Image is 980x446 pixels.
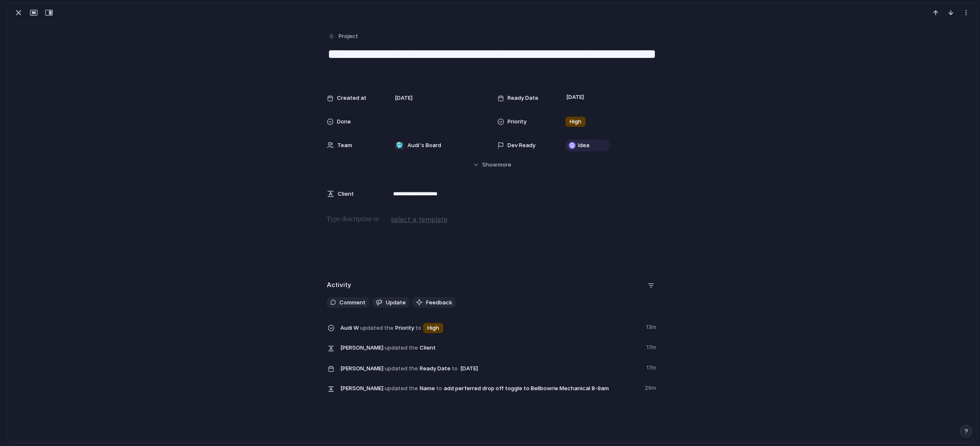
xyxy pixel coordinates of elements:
[337,94,366,102] span: Created at
[395,141,404,150] div: 🥶
[407,141,441,150] span: Audi's Board
[508,94,538,102] span: Ready Date
[327,280,351,290] h2: Activity
[337,141,352,150] span: Team
[340,362,641,375] span: Ready Date
[415,324,421,332] span: to
[339,32,358,41] span: Project
[390,213,449,226] button: select a template
[340,342,641,353] span: Client
[458,364,480,374] span: [DATE]
[340,321,641,334] span: Priority
[498,161,511,169] span: more
[372,297,409,308] button: Update
[326,30,361,43] button: Project
[508,118,527,126] span: Priority
[340,344,383,352] span: [PERSON_NAME]
[436,384,442,393] span: to
[385,384,418,393] span: updated the
[385,344,418,352] span: updated the
[337,118,351,126] span: Done
[339,298,366,307] span: Comment
[564,92,586,102] span: [DATE]
[360,324,394,332] span: updated the
[386,298,406,307] span: Update
[578,141,589,150] span: Idea
[391,214,448,224] span: select a template
[427,324,439,332] span: High
[395,94,413,102] span: [DATE]
[646,342,658,352] span: 17m
[338,190,354,198] span: Client
[340,324,359,332] span: Audi W
[340,384,383,393] span: [PERSON_NAME]
[570,118,581,126] span: High
[340,364,383,373] span: [PERSON_NAME]
[646,321,658,331] span: 13m
[645,382,658,392] span: 29m
[426,298,452,307] span: Feedback
[508,141,535,150] span: Dev Ready
[452,364,458,373] span: to
[385,364,418,373] span: updated the
[327,297,369,308] button: Comment
[413,297,456,308] button: Feedback
[340,382,640,394] span: Name add perferred drop off toggle to Bellbowrie Mechanical 8-9am
[327,157,658,172] button: Showmore
[646,362,658,372] span: 17m
[482,161,497,169] span: Show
